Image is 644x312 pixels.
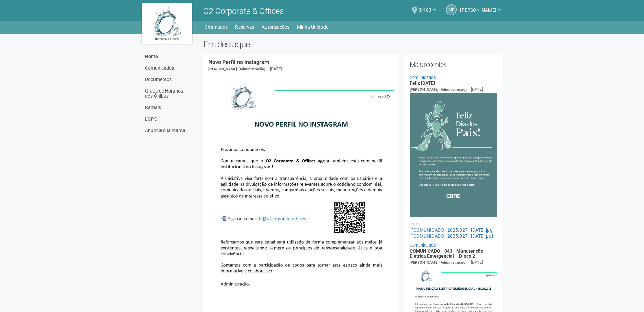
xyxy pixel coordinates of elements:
span: [PERSON_NAME] (Administração) [410,87,467,92]
a: Chamados [205,22,228,32]
a: COMUNICADO - 2025.027 - [DATE].jpg [410,227,493,233]
a: 3/103 [419,8,436,14]
a: Anuncie sua marca [143,125,193,136]
img: COMUNICADO%20-%202025.027%20-%20Dia%20dos%20Pais.jpg [410,93,498,217]
span: [PERSON_NAME] (Administração) [410,260,467,265]
a: Reservas [235,22,254,32]
a: Comunicados [143,62,193,74]
li: Anexos [410,221,498,227]
span: O2 Corporate & Offices [203,6,284,16]
a: Novo Perfil no Instagram [208,59,269,66]
a: Grade de Horários dos Ônibus [143,85,193,102]
span: 3/103 [419,1,431,13]
div: [DATE] [270,66,282,72]
span: Márcia Ferraz [460,1,496,13]
h2: Em destaque [203,39,503,49]
a: Feliz [DATE] [410,80,435,86]
img: logo.jpg [142,3,192,44]
a: Minha Unidade [297,22,328,32]
span: [PERSON_NAME] (Administração) [208,67,265,71]
div: [DATE] [471,259,483,265]
a: COMUNICADO - 2025.027 - [DATE].pdf [410,233,493,239]
a: Home [143,51,193,62]
a: Autorizações [262,22,289,32]
a: [PERSON_NAME] [460,8,501,14]
a: LGPD [143,113,193,125]
a: Ramais [143,102,193,113]
a: COMUNICADO - 043 - Manutenção Elétrica Emergencial – Bloco 2 [410,248,483,259]
a: MF [446,4,457,15]
div: [DATE] [471,86,483,93]
a: Documentos [143,74,193,85]
h2: Mais recentes [410,59,498,70]
a: Comunicados [410,75,436,80]
a: Comunicados [410,243,436,248]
